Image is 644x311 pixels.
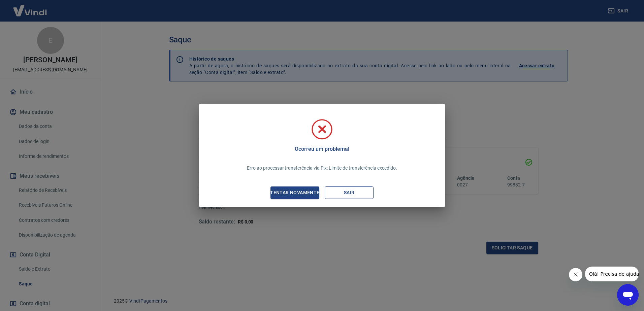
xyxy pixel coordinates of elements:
span: Olá! Precisa de ajuda? [4,5,57,10]
iframe: Mensagem da empresa [585,267,639,281]
div: Tentar novamente [262,188,327,197]
iframe: Fechar mensagem [569,268,582,281]
iframe: Botão para abrir a janela de mensagens [617,284,639,306]
button: Tentar novamente [270,186,319,199]
button: Sair [325,186,374,199]
h5: Ocorreu um problema! [295,146,349,152]
p: Erro ao processar transferência via Pix: Limite de transferência excedido. [247,165,397,172]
